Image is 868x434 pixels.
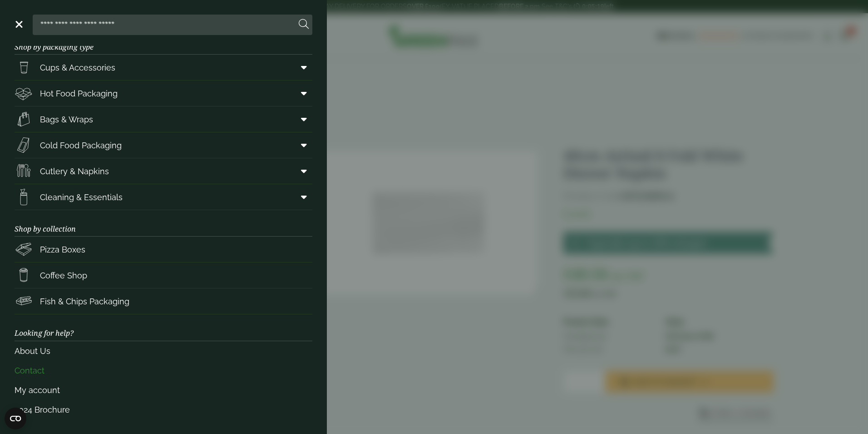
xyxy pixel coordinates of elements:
[15,240,33,258] img: Pizza_boxes.svg
[15,158,312,184] a: Cutlery & Napkins
[40,139,122,151] span: Cold Food Packaging
[15,110,33,128] img: Paper_carriers.svg
[40,87,118,100] span: Hot Food Packaging
[15,132,312,158] a: Cold Food Packaging
[15,210,312,237] h3: Shop by collection
[15,188,33,206] img: open-wipe.svg
[15,262,312,288] a: Coffee Shop
[5,408,26,429] button: Open CMP widget
[40,191,123,203] span: Cleaning & Essentials
[40,269,87,282] span: Coffee Shop
[15,55,312,80] a: Cups & Accessories
[15,266,33,284] img: HotDrink_paperCup.svg
[15,84,33,102] img: Deli_box.svg
[40,113,93,126] span: Bags & Wraps
[40,243,85,256] span: Pizza Boxes
[15,314,312,341] h3: Looking for help?
[15,361,312,380] a: Contact
[15,341,312,361] a: About Us
[15,58,33,76] img: PintNhalf_cup.svg
[15,162,33,180] img: Cutlery.svg
[40,295,129,308] span: Fish & Chips Packaging
[15,136,33,154] img: Sandwich_box.svg
[15,288,312,314] a: Fish & Chips Packaging
[40,61,115,74] span: Cups & Accessories
[40,165,109,177] span: Cutlery & Napkins
[15,237,312,262] a: Pizza Boxes
[15,106,312,132] a: Bags & Wraps
[15,400,312,419] a: 2024 Brochure
[15,184,312,210] a: Cleaning & Essentials
[15,292,33,310] img: FishNchip_box.svg
[15,81,312,106] a: Hot Food Packaging
[15,380,312,400] a: My account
